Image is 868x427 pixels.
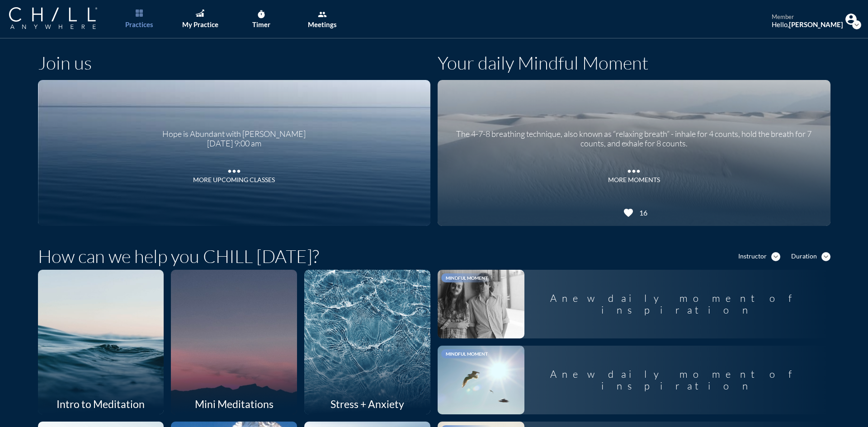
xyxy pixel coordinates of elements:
[608,176,660,184] div: MORE MOMENTS
[136,9,143,17] img: List
[9,7,115,30] a: Company Logo
[125,20,153,28] div: Practices
[446,275,488,281] span: Mindful Moment
[789,20,843,28] strong: [PERSON_NAME]
[738,253,767,260] div: Instructor
[623,207,634,218] i: favorite
[257,10,266,19] i: timer
[524,285,830,324] div: A new daily moment of inspiration
[38,394,164,414] div: Intro to Meditation
[193,176,275,184] div: More Upcoming Classes
[38,52,92,74] h1: Join us
[252,20,270,28] div: Timer
[171,394,297,414] div: Mini Meditations
[446,351,488,357] span: Mindful Moment
[449,122,819,149] div: The 4-7-8 breathing technique, also known as “relaxing breath” - inhale for 4 counts, hold the br...
[182,20,218,28] div: My Practice
[38,245,319,267] h1: How can we help you CHILL [DATE]?
[625,162,643,176] i: more_horiz
[162,139,306,149] div: [DATE] 9:00 am
[636,208,647,217] div: 16
[225,162,243,176] i: more_horiz
[524,361,830,399] div: A new daily moment of inspiration
[438,52,648,74] h1: Your daily Mindful Moment
[852,20,861,29] i: expand_more
[772,14,843,21] div: member
[318,10,327,19] i: group
[821,252,830,261] i: expand_more
[772,20,843,28] div: Hello,
[845,14,857,25] img: Profile icon
[162,122,306,139] div: Hope is Abundant with [PERSON_NAME]
[791,253,817,260] div: Duration
[9,7,97,29] img: Company Logo
[196,9,204,17] img: Graph
[304,394,430,414] div: Stress + Anxiety
[771,252,780,261] i: expand_more
[308,20,337,28] div: Meetings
